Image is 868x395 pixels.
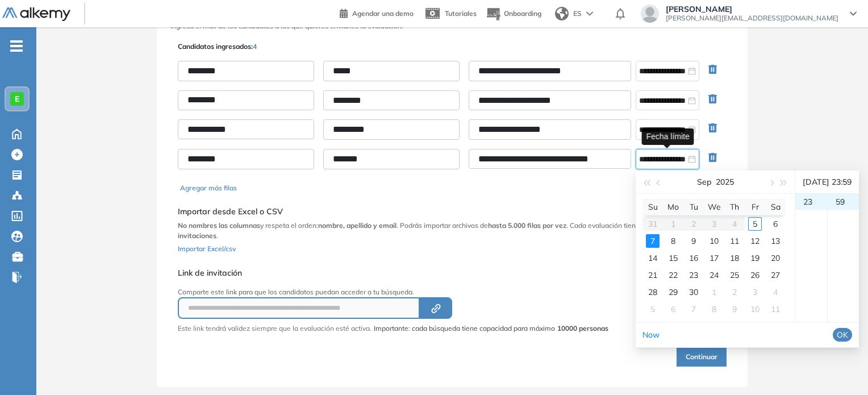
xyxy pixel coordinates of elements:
[646,302,660,316] div: 5
[728,268,741,282] div: 25
[573,9,582,19] span: ES
[253,42,257,51] span: 4
[677,347,727,367] button: Continuar
[728,234,741,248] div: 11
[352,9,414,18] span: Agendar una demo
[642,250,663,267] td: 2025-09-14
[178,221,260,230] b: No nombres las columnas
[707,268,721,282] div: 24
[555,7,569,20] img: world
[663,267,683,284] td: 2025-09-22
[178,41,257,52] p: Candidatos ingresados:
[666,14,838,23] span: [PERSON_NAME][EMAIL_ADDRESS][DOMAIN_NAME]
[704,301,724,318] td: 2025-10-08
[724,301,745,318] td: 2025-10-09
[769,302,782,316] div: 11
[828,194,859,210] div: 59
[769,285,782,299] div: 4
[178,287,608,297] p: Comparte este link para que los candidatos puedan acceder a tu búsqueda.
[663,232,683,250] td: 2025-09-08
[663,301,683,318] td: 2025-10-06
[178,241,236,255] button: Importar Excel/csv
[687,268,700,282] div: 23
[178,244,236,253] span: Importar Excel/csv
[745,301,765,318] td: 2025-10-10
[724,250,745,267] td: 2025-09-18
[663,284,683,301] td: 2025-09-29
[765,215,786,232] td: 2025-09-06
[646,268,660,282] div: 21
[687,302,700,316] div: 7
[707,234,721,248] div: 10
[795,194,827,210] div: 23
[646,234,660,248] div: 7
[728,302,741,316] div: 9
[586,11,593,16] img: arrow
[683,198,704,215] th: Tu
[707,302,721,316] div: 8
[837,329,848,341] span: OK
[704,267,724,284] td: 2025-09-24
[769,251,782,265] div: 20
[683,301,704,318] td: 2025-10-07
[724,284,745,301] td: 2025-10-02
[666,302,680,316] div: 6
[178,207,727,217] h5: Importar desde Excel o CSV
[180,183,237,193] button: Agregar más filas
[769,234,782,248] div: 13
[728,251,741,265] div: 18
[833,328,852,342] button: OK
[318,221,397,230] b: nombre, apellido y email
[748,285,762,299] div: 3
[765,301,786,318] td: 2025-10-11
[557,324,608,332] strong: 10000 personas
[642,330,660,340] a: Now
[445,9,477,18] span: Tutoriales
[642,284,663,301] td: 2025-09-28
[687,234,700,248] div: 9
[704,232,724,250] td: 2025-09-10
[748,302,762,316] div: 10
[769,217,782,231] div: 6
[748,234,762,248] div: 12
[15,94,19,103] span: E
[765,284,786,301] td: 2025-10-04
[687,251,700,265] div: 16
[374,323,608,334] span: Importante: cada búsqueda tiene capacidad para máximo
[2,7,70,22] img: Logo
[488,221,566,230] b: hasta 5.000 filas por vez
[704,250,724,267] td: 2025-09-17
[728,285,741,299] div: 2
[765,232,786,250] td: 2025-09-13
[704,284,724,301] td: 2025-10-01
[663,250,683,267] td: 2025-09-15
[178,323,372,334] p: Este link tendrá validez siempre que la evaluación esté activa.
[666,268,680,282] div: 22
[504,9,541,18] span: Onboarding
[642,232,663,250] td: 2025-09-07
[687,285,700,299] div: 30
[178,268,608,278] h5: Link de invitación
[697,171,711,193] button: Sep
[745,284,765,301] td: 2025-10-03
[745,198,765,215] th: Fr
[666,285,680,299] div: 29
[704,198,724,215] th: We
[178,221,727,241] p: y respeta el orden: . Podrás importar archivos de . Cada evaluación tiene un .
[666,234,680,248] div: 8
[765,250,786,267] td: 2025-09-20
[765,267,786,284] td: 2025-09-27
[642,128,694,145] div: Fecha límite
[683,267,704,284] td: 2025-09-23
[745,232,765,250] td: 2025-09-12
[10,45,23,47] i: -
[769,268,782,282] div: 27
[340,6,414,19] a: Agendar una demo
[724,232,745,250] td: 2025-09-11
[765,198,786,215] th: Sa
[646,285,660,299] div: 28
[666,251,680,265] div: 15
[748,217,762,231] div: 5
[486,2,541,26] button: Onboarding
[683,284,704,301] td: 2025-09-30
